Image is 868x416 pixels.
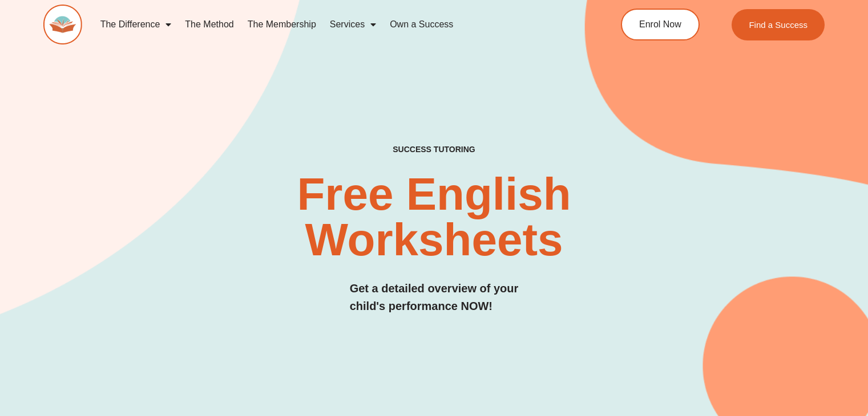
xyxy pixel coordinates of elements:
[94,11,179,38] a: The Difference
[749,21,808,29] span: Find a Success
[241,11,323,38] a: The Membership
[178,11,240,38] a: The Method
[323,11,383,38] a: Services
[176,172,692,263] h2: Free English Worksheets​
[383,11,460,38] a: Own a Success
[94,11,576,38] nav: Menu
[350,280,519,315] h3: Get a detailed overview of your child's performance NOW!
[732,9,825,40] a: Find a Success
[318,145,550,154] h4: SUCCESS TUTORING​
[621,9,700,40] a: Enrol Now
[639,20,681,29] span: Enrol Now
